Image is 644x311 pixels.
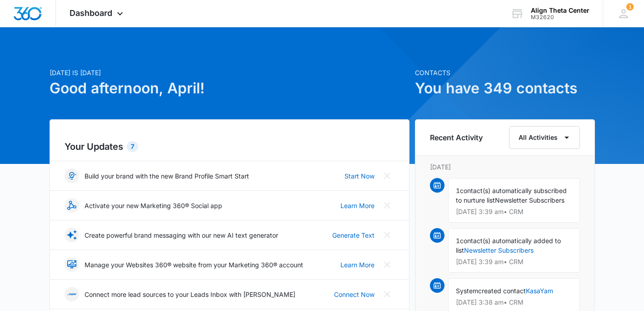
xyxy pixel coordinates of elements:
p: [DATE] 3:39 am • CRM [456,259,572,265]
span: Newsletter Subscribers [495,196,564,204]
h2: Your Updates [65,140,394,153]
div: account id [531,14,589,20]
span: Dashboard [70,8,112,18]
p: [DATE] 3:38 am • CRM [456,299,572,306]
span: created contact [478,287,526,295]
button: Close [380,198,394,213]
div: notifications count [626,3,634,10]
p: Manage your Websites 360® website from your Marketing 360® account [85,260,303,270]
a: Generate Text [332,230,374,240]
button: Close [380,168,394,183]
button: Close [380,228,394,242]
p: Build your brand with the new Brand Profile Smart Start [85,171,249,181]
button: Close [380,287,394,301]
p: Activate your new Marketing 360® Social app [85,201,222,210]
button: All Activities [509,126,580,149]
span: contact(s) automatically subscribed to nurture list [456,187,567,204]
p: Connect more lead sources to your Leads Inbox with [PERSON_NAME] [85,290,295,299]
p: Contacts [415,68,595,77]
a: Newsletter Subscribers [464,246,534,254]
p: [DATE] 3:39 am • CRM [456,209,572,215]
h1: You have 349 contacts [415,77,595,99]
a: KasaYam [526,287,553,295]
span: 1 [456,187,460,194]
h1: Good afternoon, April! [50,77,409,99]
a: Learn More [340,201,374,210]
div: 7 [127,141,138,152]
p: [DATE] is [DATE] [50,68,409,77]
div: account name [531,7,589,14]
a: Learn More [340,260,374,270]
span: 1 [456,237,460,245]
a: Connect Now [334,290,374,299]
span: contact(s) automatically added to list [456,237,561,254]
span: 1 [626,3,634,10]
button: Close [380,257,394,272]
span: System [456,287,478,295]
p: Create powerful brand messaging with our new AI text generator [85,230,278,240]
a: Start Now [344,171,374,181]
p: [DATE] [430,162,580,172]
h6: Recent Activity [430,132,483,143]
